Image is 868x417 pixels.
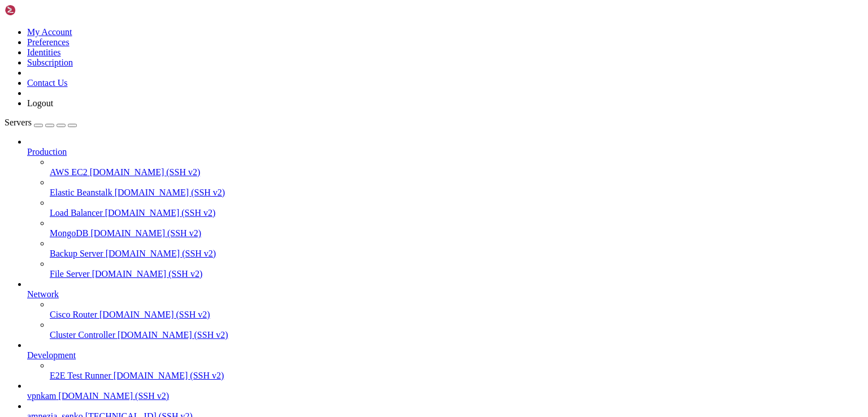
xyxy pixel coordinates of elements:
li: E2E Test Runner [DOMAIN_NAME] (SSH v2) [50,360,863,381]
span: [DOMAIN_NAME] (SSH v2) [99,310,210,319]
li: Load Balancer [DOMAIN_NAME] (SSH v2) [50,198,863,218]
a: vpnkam [DOMAIN_NAME] (SSH v2) [27,391,863,401]
a: AWS EC2 [DOMAIN_NAME] (SSH v2) [50,167,863,177]
span: MongoDB [50,228,88,238]
li: Production [27,137,863,279]
a: Identities [27,47,61,57]
li: Network [27,279,863,340]
span: [DOMAIN_NAME] (SSH v2) [90,167,201,177]
span: Cluster Controller [50,330,115,340]
li: MongoDB [DOMAIN_NAME] (SSH v2) [50,218,863,238]
a: My Account [27,27,72,37]
span: E2E Test Runner [50,371,111,380]
a: Production [27,147,863,157]
span: Servers [5,118,32,127]
li: vpnkam [DOMAIN_NAME] (SSH v2) [27,381,863,401]
a: Contact Us [27,78,68,88]
span: [DOMAIN_NAME] (SSH v2) [115,188,225,197]
a: E2E Test Runner [DOMAIN_NAME] (SSH v2) [50,371,863,381]
li: Backup Server [DOMAIN_NAME] (SSH v2) [50,238,863,259]
li: Development [27,340,863,381]
img: Shellngn [5,5,70,16]
li: File Server [DOMAIN_NAME] (SSH v2) [50,259,863,279]
span: [DOMAIN_NAME] (SSH v2) [106,249,216,258]
span: vpnkam [27,391,57,401]
li: Cisco Router [DOMAIN_NAME] (SSH v2) [50,299,863,320]
span: [DOMAIN_NAME] (SSH v2) [114,371,224,380]
span: Network [27,289,59,299]
li: AWS EC2 [DOMAIN_NAME] (SSH v2) [50,157,863,177]
a: Development [27,350,863,360]
a: Network [27,289,863,299]
a: Logout [27,98,53,108]
span: AWS EC2 [50,167,88,177]
li: Cluster Controller [DOMAIN_NAME] (SSH v2) [50,320,863,340]
span: Elastic Beanstalk [50,188,112,197]
span: Load Balancer [50,208,103,218]
span: [DOMAIN_NAME] (SSH v2) [118,330,228,340]
span: Production [27,147,67,157]
span: Cisco Router [50,310,97,319]
a: Cisco Router [DOMAIN_NAME] (SSH v2) [50,310,863,320]
a: Elastic Beanstalk [DOMAIN_NAME] (SSH v2) [50,188,863,198]
span: Development [27,350,76,360]
span: [DOMAIN_NAME] (SSH v2) [92,269,203,279]
a: Backup Server [DOMAIN_NAME] (SSH v2) [50,249,863,259]
a: Subscription [27,58,73,67]
a: MongoDB [DOMAIN_NAME] (SSH v2) [50,228,863,238]
a: File Server [DOMAIN_NAME] (SSH v2) [50,269,863,279]
a: Load Balancer [DOMAIN_NAME] (SSH v2) [50,208,863,218]
span: [DOMAIN_NAME] (SSH v2) [59,391,170,401]
span: File Server [50,269,90,279]
li: Elastic Beanstalk [DOMAIN_NAME] (SSH v2) [50,177,863,198]
a: Cluster Controller [DOMAIN_NAME] (SSH v2) [50,330,863,340]
a: Servers [5,118,77,127]
span: [DOMAIN_NAME] (SSH v2) [90,228,201,238]
span: [DOMAIN_NAME] (SSH v2) [105,208,216,218]
a: Preferences [27,37,70,47]
span: Backup Server [50,249,103,258]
